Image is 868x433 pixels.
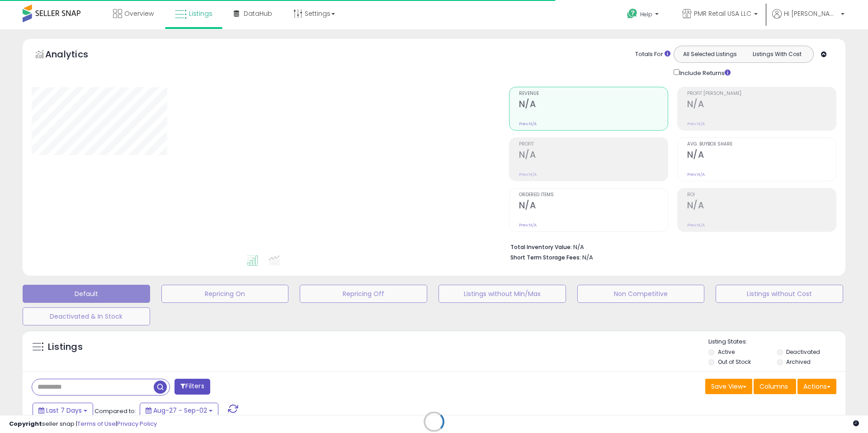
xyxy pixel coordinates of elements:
[676,48,744,60] button: All Selected Listings
[519,193,668,198] span: Ordered Items
[582,253,593,262] span: N/A
[687,91,836,96] span: Profit [PERSON_NAME]
[161,285,289,303] button: Repricing On
[189,9,212,18] span: Listings
[687,200,836,212] h2: N/A
[23,307,150,325] button: Deactivated & In Stock
[687,150,836,162] h2: N/A
[45,48,106,63] h5: Analytics
[23,285,150,303] button: Default
[687,142,836,147] span: Avg. Buybox Share
[124,9,154,18] span: Overview
[687,99,836,111] h2: N/A
[244,9,272,18] span: DataHub
[510,254,581,261] b: Short Term Storage Fees:
[667,67,741,78] div: Include Returns
[635,50,670,59] div: Totals For
[519,222,537,228] small: Prev: N/A
[519,142,668,147] span: Profit
[640,10,652,18] span: Help
[439,285,566,303] button: Listings without Min/Max
[9,419,42,428] strong: Copyright
[694,9,751,18] span: PMR Retail USA LLC
[687,172,705,177] small: Prev: N/A
[743,48,811,60] button: Listings With Cost
[519,91,668,96] span: Revenue
[519,150,668,162] h2: N/A
[519,121,537,127] small: Prev: N/A
[687,193,836,198] span: ROI
[716,285,843,303] button: Listings without Cost
[519,172,537,177] small: Prev: N/A
[510,241,830,252] li: N/A
[627,8,638,19] i: Get Help
[519,99,668,111] h2: N/A
[620,1,668,29] a: Help
[510,243,572,251] b: Total Inventory Value:
[577,285,705,303] button: Non Competitive
[519,200,668,212] h2: N/A
[687,222,705,228] small: Prev: N/A
[784,9,838,18] span: Hi [PERSON_NAME]
[9,420,157,428] div: seller snap | |
[687,121,705,127] small: Prev: N/A
[300,285,427,303] button: Repricing Off
[772,9,844,29] a: Hi [PERSON_NAME]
